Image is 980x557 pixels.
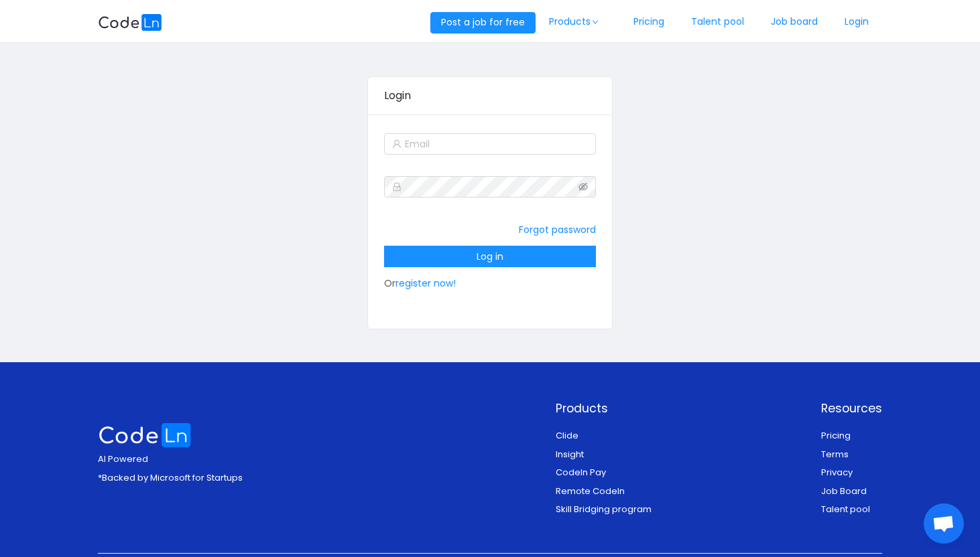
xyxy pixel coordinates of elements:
button: Post a job for free [430,12,536,33]
a: Job Board [821,485,867,497]
input: Email [384,133,596,155]
i: icon: user [392,139,402,149]
img: logobg.f302741d.svg [98,14,162,31]
a: Clide [556,429,578,442]
p: *Backed by Microsoft for Startups [98,471,243,485]
a: Forgot password [519,223,596,236]
i: icon: lock [392,182,402,191]
a: Terms [821,448,849,461]
div: Login [384,77,596,114]
a: Remote Codeln [556,485,625,497]
span: Or [384,250,596,290]
p: Products [556,400,652,417]
a: register now! [395,276,456,290]
p: Resources [821,400,882,417]
a: Privacy [821,466,853,479]
a: Skill Bridging program [556,503,652,515]
a: Open chat [924,503,964,544]
a: Talent pool [821,503,870,515]
a: Codeln Pay [556,466,606,479]
a: Pricing [821,429,851,442]
span: AI Powered [98,453,148,465]
img: logo [98,423,192,448]
a: Post a job for free [430,15,536,29]
a: Insight [556,448,584,461]
button: Log in [384,246,596,267]
i: icon: eye-invisible [578,182,588,191]
i: icon: down [591,19,599,25]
